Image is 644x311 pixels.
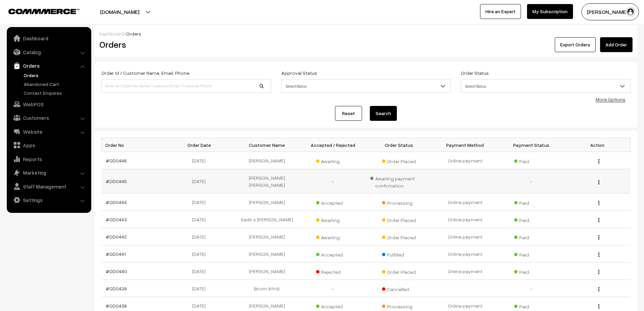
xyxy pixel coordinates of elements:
[498,169,565,194] td: -
[168,169,234,194] td: [DATE]
[461,79,630,93] span: Select Status
[8,153,89,165] a: Reports
[8,9,79,14] img: COMMMERCE
[8,7,68,15] a: COMMMERCE
[432,194,498,211] td: Online payment
[168,211,234,228] td: [DATE]
[106,268,127,274] a: #OD0440
[382,284,416,293] span: Cancelled
[234,245,300,263] td: [PERSON_NAME]
[480,4,521,19] a: Hire an Expert
[168,280,234,297] td: [DATE]
[8,98,89,110] a: WebPOS
[8,180,89,193] a: Staff Management
[234,169,300,194] td: [PERSON_NAME] [PERSON_NAME]
[316,156,350,165] span: Awaiting
[382,249,416,258] span: Fulfilled
[8,139,89,151] a: Apps
[300,169,366,194] td: -
[598,218,599,222] img: Menu
[596,96,625,102] a: More Options
[99,39,270,50] h2: Orders
[514,232,548,241] span: Paid
[22,72,89,79] a: Orders
[316,301,350,310] span: Accepted
[598,252,599,257] img: Menu
[234,194,300,211] td: [PERSON_NAME]
[101,79,271,93] input: Order Id / Customer Name / Customer Email / Customer Phone
[432,263,498,280] td: Online payment
[168,263,234,280] td: [DATE]
[282,80,451,92] span: Select Status
[370,173,428,189] span: Awaiting payment confirmation
[598,304,599,309] img: Menu
[168,245,234,263] td: [DATE]
[600,37,633,52] a: Add Order
[168,138,234,152] th: Order Date
[106,158,127,163] a: #OD0446
[432,138,498,152] th: Payment Method
[382,156,416,165] span: Order Placed
[22,81,89,88] a: Abandoned Cart
[234,138,300,152] th: Customer Name
[461,69,489,76] label: Order Status
[234,263,300,280] td: [PERSON_NAME]
[514,156,548,165] span: Paid
[598,270,599,274] img: Menu
[281,79,451,93] span: Select Status
[106,303,127,309] a: #OD0438
[168,152,234,169] td: [DATE]
[514,198,548,206] span: Paid
[106,251,126,257] a: #OD0441
[382,301,416,310] span: Processing
[555,37,596,52] button: Export Orders
[8,32,89,44] a: Dashboard
[382,215,416,224] span: Order Placed
[281,69,317,76] label: Approval Status
[168,194,234,211] td: [DATE]
[527,4,573,19] a: My Subscription
[432,152,498,169] td: Online payment
[316,267,350,275] span: Rejected
[598,159,599,163] img: Menu
[316,232,350,241] span: Awaiting
[234,280,300,297] td: Boom Afridi
[370,106,397,121] button: Search
[102,138,168,152] th: Order No
[382,198,416,206] span: Processing
[8,126,89,138] a: Website
[101,69,189,76] label: Order Id / Customer Name, Email, Phone
[106,286,127,291] a: #OD0439
[234,152,300,169] td: [PERSON_NAME]
[99,30,633,37] div: /
[8,194,89,206] a: Settings
[300,138,366,152] th: Accepted / Rejected
[598,201,599,205] img: Menu
[625,7,636,17] img: user
[598,287,599,291] img: Menu
[234,228,300,245] td: [PERSON_NAME]
[8,46,89,58] a: Catalog
[382,232,416,241] span: Order Placed
[598,235,599,240] img: Menu
[8,60,89,72] a: Orders
[514,249,548,258] span: Paid
[514,215,548,224] span: Paid
[99,31,124,37] a: Dashboard
[382,267,416,275] span: Order Placed
[106,234,127,240] a: #OD0442
[564,138,630,152] th: Action
[8,166,89,179] a: Marketing
[8,112,89,124] a: Customers
[498,280,565,297] td: -
[514,301,548,310] span: Paid
[498,138,565,152] th: Payment Status
[126,31,141,37] span: Orders
[76,3,163,20] button: [DOMAIN_NAME]
[316,215,350,224] span: Awaiting
[168,228,234,245] td: [DATE]
[432,211,498,228] td: Online payment
[300,280,366,297] td: -
[461,80,630,92] span: Select Status
[432,228,498,245] td: Online payment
